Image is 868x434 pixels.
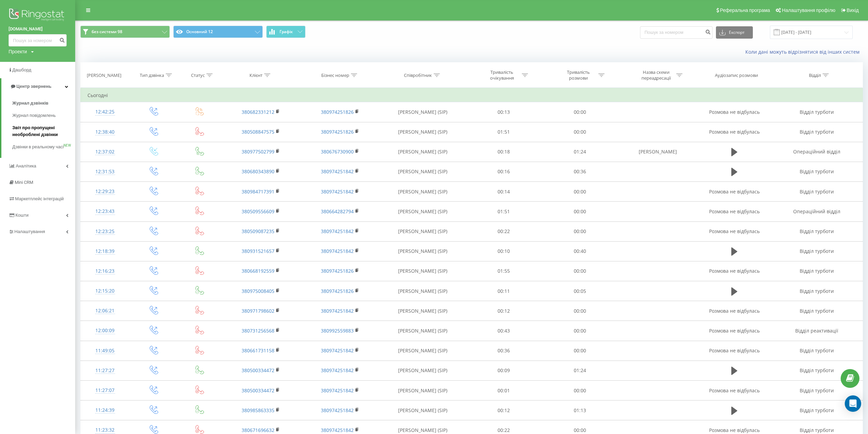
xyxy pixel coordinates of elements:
[542,361,618,380] td: 01:24
[87,185,123,198] div: 12:29:23
[87,105,123,119] div: 12:42:25
[87,364,123,377] div: 11:27:27
[87,125,123,139] div: 12:38:40
[771,261,863,281] td: Відділ турботи
[9,26,67,32] a: [DOMAIN_NAME]
[380,202,465,221] td: [PERSON_NAME] (SIP)
[12,97,75,109] a: Журнал дзвінків
[709,128,760,135] span: Розмова не відбулась
[709,109,760,115] span: Розмова не відбулась
[465,241,542,261] td: 00:10
[14,229,45,234] span: Налаштування
[709,327,760,334] span: Розмова не відбулась
[249,72,262,78] div: Клієнт
[81,89,863,102] td: Сьогодні
[92,29,122,35] span: без системи 98
[87,72,121,78] div: [PERSON_NAME]
[542,162,618,181] td: 00:36
[380,321,465,341] td: [PERSON_NAME] (SIP)
[16,84,51,89] span: Центр звернень
[321,228,354,234] a: 380974251842
[771,221,863,241] td: Відділ турботи
[404,72,432,78] div: Співробітник
[191,72,205,78] div: Статус
[321,347,354,354] a: 380974251842
[380,381,465,401] td: [PERSON_NAME] (SIP)
[715,72,758,78] div: Аудіозапис розмови
[80,26,170,38] button: без системи 98
[321,248,354,254] a: 380974251842
[12,100,49,107] span: Журнал дзвінків
[321,168,354,175] a: 380974251842
[321,148,354,155] a: 380676730900
[709,188,760,195] span: Розмова не відбулась
[640,26,713,39] input: Пошук за номером
[542,301,618,321] td: 00:00
[87,245,123,258] div: 12:18:39
[771,241,863,261] td: Відділ турботи
[321,367,354,374] a: 380974251842
[771,361,863,380] td: Відділ турботи
[321,268,354,274] a: 380974251826
[542,102,618,122] td: 00:00
[87,265,123,278] div: 12:16:23
[87,344,123,357] div: 11:49:05
[12,141,75,153] a: Дзвінки в реальному часіNEW
[465,301,542,321] td: 00:12
[560,69,597,81] div: Тривалість розмови
[321,128,354,135] a: 380974251826
[12,67,31,72] span: Дашборд
[771,341,863,361] td: Відділ турботи
[12,124,72,138] span: Звіт про пропущені необроблені дзвінки
[542,281,618,301] td: 00:05
[709,268,760,274] span: Розмова не відбулась
[465,341,542,361] td: 00:36
[242,128,274,135] a: 380508847575
[380,241,465,261] td: [PERSON_NAME] (SIP)
[242,168,274,175] a: 380680343890
[542,321,618,341] td: 00:00
[87,384,123,397] div: 11:27:07
[87,225,123,238] div: 12:23:25
[542,341,618,361] td: 00:00
[465,281,542,301] td: 00:11
[771,281,863,301] td: Відділ турботи
[465,221,542,241] td: 00:22
[9,7,67,24] img: Ringostat logo
[242,109,274,115] a: 380682331212
[709,228,760,234] span: Розмова не відбулась
[321,109,354,115] a: 380974251826
[321,407,354,413] a: 380974251842
[380,301,465,321] td: [PERSON_NAME] (SIP)
[242,228,274,234] a: 380509087235
[771,381,863,401] td: Відділ турботи
[771,202,863,221] td: Операційний відділ
[242,148,274,155] a: 380977502799
[321,308,354,314] a: 380974251842
[380,401,465,420] td: [PERSON_NAME] (SIP)
[242,347,274,354] a: 380661731158
[709,347,760,354] span: Розмова не відбулась
[380,261,465,281] td: [PERSON_NAME] (SIP)
[638,69,675,81] div: Назва схеми переадресації
[709,308,760,314] span: Розмова не відбулась
[87,205,123,218] div: 12:23:43
[87,284,123,298] div: 12:15:20
[771,182,863,202] td: Відділ турботи
[465,142,542,162] td: 00:18
[242,268,274,274] a: 380668192559
[465,202,542,221] td: 01:51
[173,26,263,38] button: Основний 12
[9,34,67,46] input: Пошук за номером
[87,304,123,317] div: 12:06:21
[771,321,863,341] td: Відділ реактивації
[321,387,354,394] a: 380974251842
[465,102,542,122] td: 00:13
[12,122,75,141] a: Звіт про пропущені необроблені дзвінки
[12,109,75,122] a: Журнал повідомлень
[242,327,274,334] a: 380731256568
[140,72,164,78] div: Тип дзвінка
[380,182,465,202] td: [PERSON_NAME] (SIP)
[542,182,618,202] td: 00:00
[465,182,542,202] td: 00:14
